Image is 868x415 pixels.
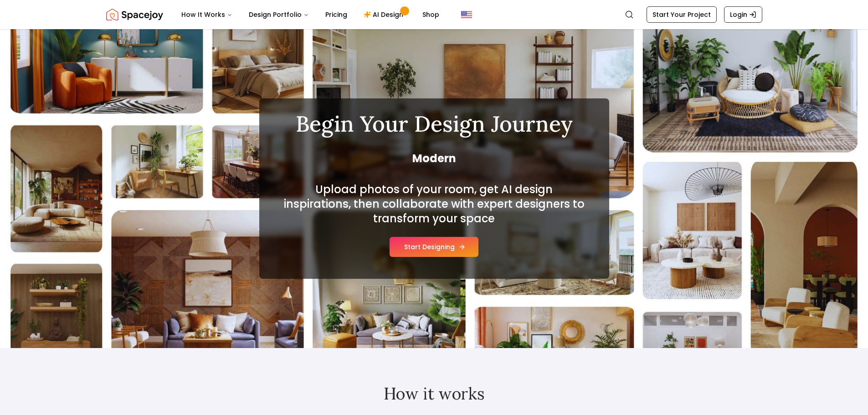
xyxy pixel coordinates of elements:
[106,5,163,24] img: Spacejoy Logo
[174,5,240,24] button: How It Works
[281,151,587,166] span: Modern
[461,9,472,20] img: United States
[724,6,762,23] a: Login
[390,237,478,257] button: Start Designing
[647,6,717,23] a: Start Your Project
[241,5,316,24] button: Design Portfolio
[356,5,413,24] a: AI Design
[106,5,163,24] a: Spacejoy
[318,5,354,24] a: Pricing
[157,384,711,403] h2: How it works
[415,5,447,24] a: Shop
[281,113,587,135] h1: Begin Your Design Journey
[174,5,447,24] nav: Main
[281,182,587,226] h2: Upload photos of your room, get AI design inspirations, then collaborate with expert designers to...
